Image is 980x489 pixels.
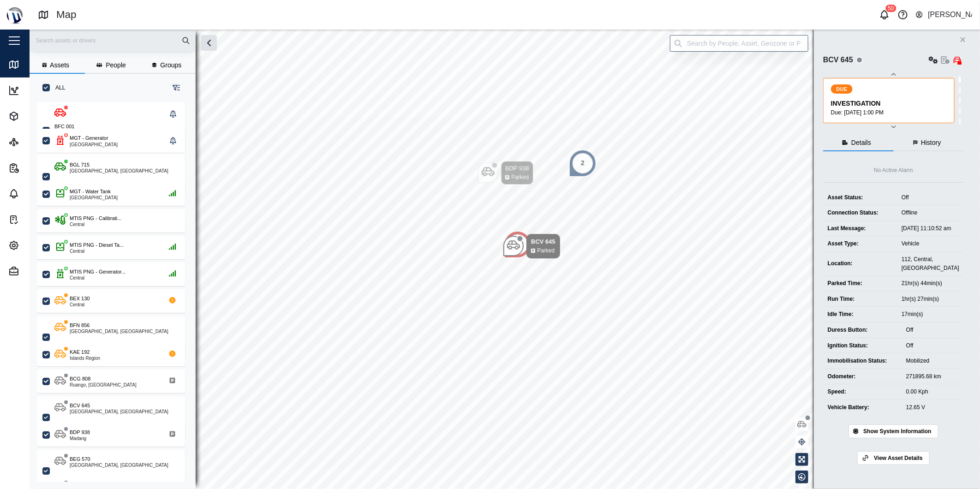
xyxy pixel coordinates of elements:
[24,215,48,225] div: Tasks
[70,402,90,410] div: BCV 645
[531,237,556,246] div: BCV 645
[70,295,90,303] div: BEX 130
[906,357,959,365] div: Mobilized
[828,259,892,268] div: Location:
[24,163,54,173] div: Reports
[863,425,931,438] span: Show System Information
[915,8,973,21] button: [PERSON_NAME]
[70,241,124,249] div: MTIS PNG - Diesel Ta...
[902,279,959,288] div: 21hr(s) 44min(s)
[906,341,959,350] div: Off
[874,166,913,175] div: No Active Alarm
[50,62,69,68] span: Assets
[837,85,848,93] span: DUE
[902,193,959,202] div: Off
[24,111,51,121] div: Assets
[70,436,90,441] div: Madang
[70,463,168,468] div: [GEOGRAPHIC_DATA], [GEOGRAPHIC_DATA]
[70,268,125,276] div: MTIS PNG - Generator...
[24,85,63,95] div: Dashboard
[831,108,949,117] div: Due: [DATE] 1:00 PM
[902,255,959,272] div: 112, Central, [GEOGRAPHIC_DATA]
[70,249,124,254] div: Central
[30,30,980,489] canvas: Map
[70,303,90,307] div: Central
[70,348,90,356] div: KAE 192
[849,424,938,438] button: Show System Information
[24,189,52,199] div: Alarms
[569,149,597,177] div: Map marker
[828,341,897,350] div: Ignition Status:
[857,451,930,465] a: View Asset Details
[831,99,949,109] div: INVESTIGATION
[70,169,168,173] div: [GEOGRAPHIC_DATA], [GEOGRAPHIC_DATA]
[70,429,90,436] div: BDP 938
[24,60,44,70] div: Map
[70,222,121,227] div: Central
[828,310,892,319] div: Idle Time:
[70,196,118,200] div: [GEOGRAPHIC_DATA]
[50,84,65,91] label: ALL
[902,224,959,233] div: [DATE] 11:10:52 am
[56,7,77,23] div: Map
[928,9,972,21] div: [PERSON_NAME]
[70,276,125,280] div: Central
[906,388,959,396] div: 0.00 Kph
[511,173,529,182] div: Parked
[828,357,897,365] div: Immobilisation Status:
[537,246,555,255] div: Parked
[70,375,90,383] div: BCG 808
[70,134,108,142] div: MGT - Generator
[906,372,959,381] div: 271895.68 km
[828,224,892,233] div: Last Message:
[828,388,897,396] div: Speed:
[24,240,55,250] div: Settings
[902,209,959,217] div: Offline
[902,295,959,304] div: 1hr(s) 27min(s)
[505,164,529,173] div: BDP 938
[70,356,100,361] div: Islands Region
[828,209,892,217] div: Connection Status:
[828,372,897,381] div: Odometer:
[504,231,532,258] div: Map marker
[921,139,941,146] span: History
[70,410,168,414] div: [GEOGRAPHIC_DATA], [GEOGRAPHIC_DATA]
[503,234,560,258] div: Map marker
[478,161,533,185] div: Map marker
[70,215,121,222] div: MTIS PNG - Calibrati...
[874,452,922,465] span: View Asset Details
[70,143,118,147] div: [GEOGRAPHIC_DATA]
[823,54,853,66] div: BCV 645
[70,455,90,463] div: BEG 570
[885,5,896,12] div: 50
[70,188,111,196] div: MGT - Water Tank
[70,322,90,329] div: BFN 856
[670,35,808,52] input: Search by People, Asset, Geozone or Place
[5,5,25,25] img: Main Logo
[851,139,871,146] span: Details
[160,62,181,68] span: Groups
[906,326,959,334] div: Off
[35,34,190,48] input: Search assets or drivers
[906,403,959,412] div: 12.65 V
[828,193,892,202] div: Asset Status:
[70,329,168,334] div: [GEOGRAPHIC_DATA], [GEOGRAPHIC_DATA]
[54,123,74,131] div: BFC 001
[70,383,137,388] div: Ruango, [GEOGRAPHIC_DATA]
[581,158,585,168] div: 2
[828,295,892,304] div: Run Time:
[902,239,959,248] div: Vehicle
[828,239,892,248] div: Asset Type:
[24,266,50,276] div: Admin
[37,99,195,482] div: grid
[902,310,959,319] div: 17min(s)
[828,403,897,412] div: Vehicle Battery:
[106,62,126,68] span: People
[24,137,46,147] div: Sites
[828,279,892,288] div: Parked Time:
[828,326,897,334] div: Duress Button:
[70,161,90,169] div: BGL 715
